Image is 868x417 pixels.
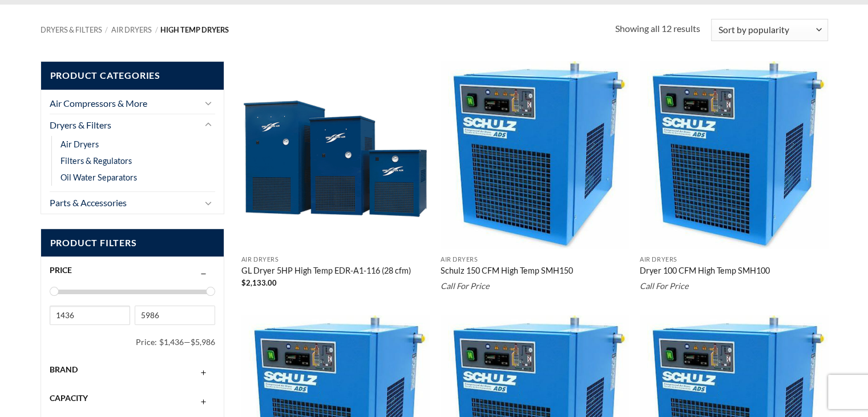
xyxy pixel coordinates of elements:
[41,229,224,257] span: Product Filters
[50,265,72,275] span: Price
[441,61,629,250] img: Dryer 150 CFM High Temp SMH150
[50,93,199,114] a: Air Compressors & More
[241,278,246,287] span: $
[184,337,191,347] span: —
[615,21,700,36] p: Showing all 12 results
[640,266,770,278] a: Dryer 100 CFM High Temp SMH100
[41,62,224,90] span: Product Categories
[191,337,215,347] span: $5,986
[60,169,137,186] a: Oil Water Separators
[640,256,828,263] p: Air Dryers
[50,114,199,136] a: Dryers & Filters
[241,61,430,250] img: Dryer 5HP High Temp EDR-A1-116 (28 cfm)
[111,25,152,34] a: Air Dryers
[136,332,159,352] span: Price:
[135,306,215,325] input: Max price
[241,266,411,278] a: GL Dryer 5HP High Temp EDR-A1-116 (28 cfm)
[640,281,689,291] em: Call For Price
[441,266,573,278] a: Schulz 150 CFM High Temp SMH150
[105,25,108,34] span: /
[241,278,277,287] bdi: 2,133.00
[201,196,215,210] button: Toggle
[41,26,616,34] nav: Breadcrumb
[155,25,158,34] span: /
[159,337,184,347] span: $1,436
[711,19,827,41] select: Shop order
[241,256,430,263] p: Air Dryers
[50,393,88,403] span: Capacity
[50,192,199,214] a: Parts & Accessories
[201,118,215,132] button: Toggle
[41,25,102,34] a: Dryers & Filters
[201,96,215,110] button: Toggle
[441,256,629,263] p: Air Dryers
[60,136,99,153] a: Air Dryers
[640,61,828,250] img: Dryer 100 CFM High Temp SMH100
[50,364,78,374] span: Brand
[50,306,130,325] input: Min price
[60,153,132,169] a: Filters & Regulators
[441,281,490,291] em: Call For Price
